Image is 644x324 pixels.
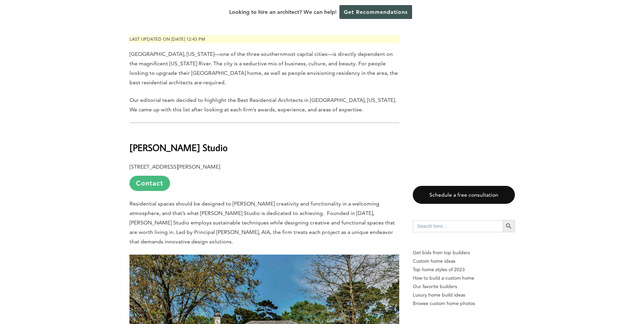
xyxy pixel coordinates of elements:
a: Get Recommendations [339,5,412,19]
a: How to build a custom home [413,274,515,282]
a: Top home styles of 2023 [413,265,515,274]
b: [STREET_ADDRESS][PERSON_NAME] [129,164,220,170]
a: Schedule a free consultation [413,186,515,204]
a: Contact [129,176,170,191]
iframe: Drift Widget Chat Controller [610,290,636,316]
a: Custom home ideas [413,257,515,265]
p: Get bids from top builders [413,249,515,257]
a: Our favorite builders [413,282,515,291]
p: Last updated on [DATE] 12:43 pm [129,35,399,43]
b: [PERSON_NAME] Studio [129,142,228,153]
span: Residential spaces should be designed to [PERSON_NAME] creativity and functionality in a welcomin... [129,200,395,245]
svg: Search [505,222,512,230]
a: Luxury home build ideas [413,291,515,299]
input: Search here... [413,220,503,232]
a: Browse custom home photos [413,299,515,308]
span: [GEOGRAPHIC_DATA], [US_STATE]—one of the three southernmost capital cities—is directly dependent ... [129,51,398,86]
span: Our editorial team decided to highlight the Best Residential Architects in [GEOGRAPHIC_DATA], [US... [129,97,396,113]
